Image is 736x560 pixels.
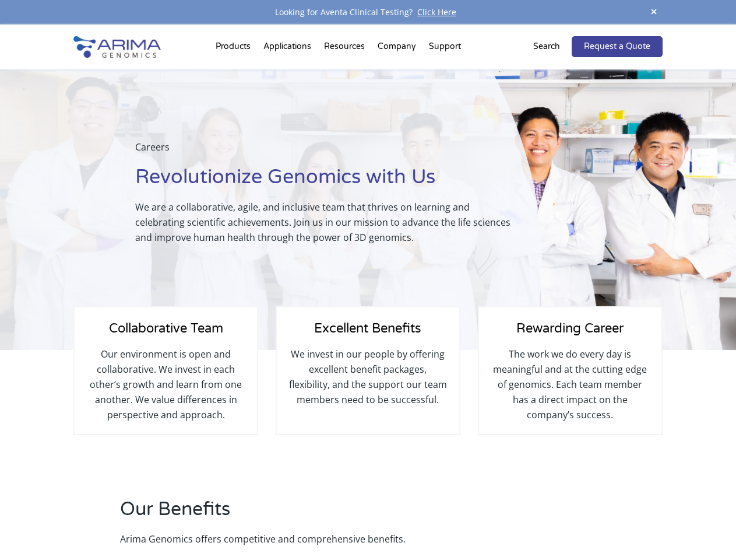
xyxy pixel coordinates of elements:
[135,199,512,245] p: We are a collaborative, agile, and inclusive team that thrives on learning and celebrating scient...
[314,321,421,336] span: Excellent Benefits
[491,346,650,422] p: The work we do every day is meaningful and at the cutting edge of genomics. Each team member has ...
[288,346,448,407] p: We invest in our people by offering excellent benefit packages, flexibility, and the support our ...
[572,36,663,57] a: Request a Quote
[413,6,461,17] a: Click Here
[86,346,245,422] p: Our environment is open and collaborative. We invest in each other’s growth and learn from one an...
[73,5,662,20] div: Looking for Aventa Clinical Testing?
[135,164,512,199] h1: Revolutionize Genomics with Us
[109,321,223,336] span: Collaborative Team
[120,531,507,547] p: Arima Genomics offers competitive and comprehensive benefits.
[516,321,624,336] span: Rewarding Career
[135,139,512,164] p: Careers
[73,36,161,58] img: Arima-Genomics-logo
[120,496,507,531] h2: Our Benefits
[533,39,560,54] p: Search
